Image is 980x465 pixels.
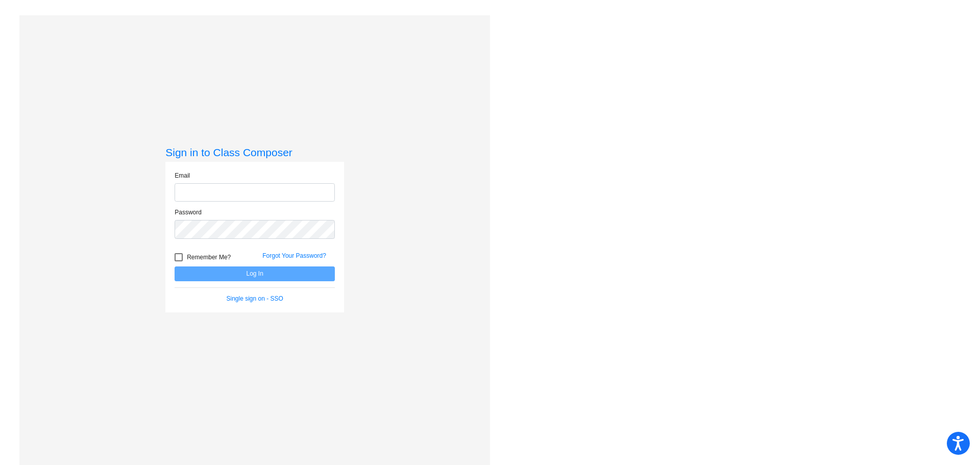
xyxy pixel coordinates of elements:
[262,252,326,259] a: Forgot Your Password?
[187,251,231,263] span: Remember Me?
[175,171,190,180] label: Email
[227,295,283,302] a: Single sign on - SSO
[175,208,202,217] label: Password
[165,146,344,159] h3: Sign in to Class Composer
[175,266,335,281] button: Log In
